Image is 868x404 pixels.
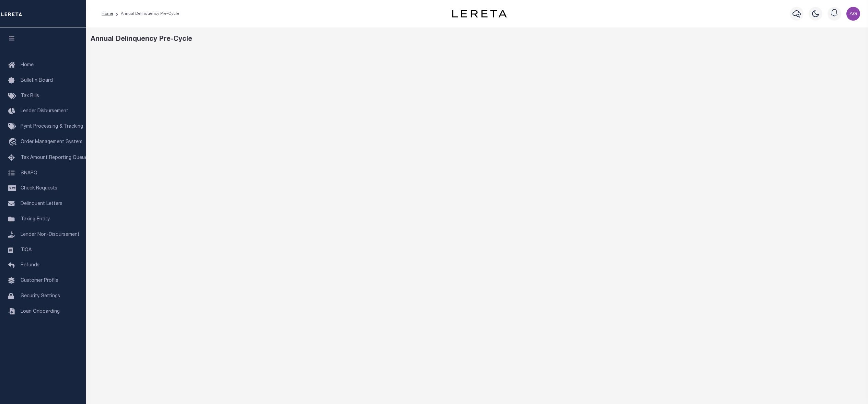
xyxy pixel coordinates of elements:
[21,309,60,314] span: Loan Onboarding
[21,171,37,175] span: SNAPQ
[21,217,50,222] span: Taxing Entity
[21,124,83,129] span: Pymt Processing & Tracking
[21,294,60,299] span: Security Settings
[21,278,58,283] span: Customer Profile
[21,201,62,206] span: Delinquent Letters
[452,10,507,18] img: logo-dark.svg
[21,263,39,268] span: Refunds
[21,109,68,114] span: Lender Disbursement
[21,155,88,160] span: Tax Amount Reporting Queue
[21,247,32,252] span: TIQA
[8,138,19,147] i: travel_explore
[846,7,860,21] img: svg+xml;base64,PHN2ZyB4bWxucz0iaHR0cDovL3d3dy53My5vcmcvMjAwMC9zdmciIHBvaW50ZXItZXZlbnRzPSJub25lIi...
[21,232,80,237] span: Lender Non-Disbursement
[21,78,53,83] span: Bulletin Board
[21,186,57,191] span: Check Requests
[113,11,179,17] li: Annual Delinquency Pre-Cycle
[91,34,864,45] div: Annual Delinquency Pre-Cycle
[21,140,82,145] span: Order Management System
[21,94,39,99] span: Tax Bills
[21,63,34,68] span: Home
[102,12,113,16] a: Home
